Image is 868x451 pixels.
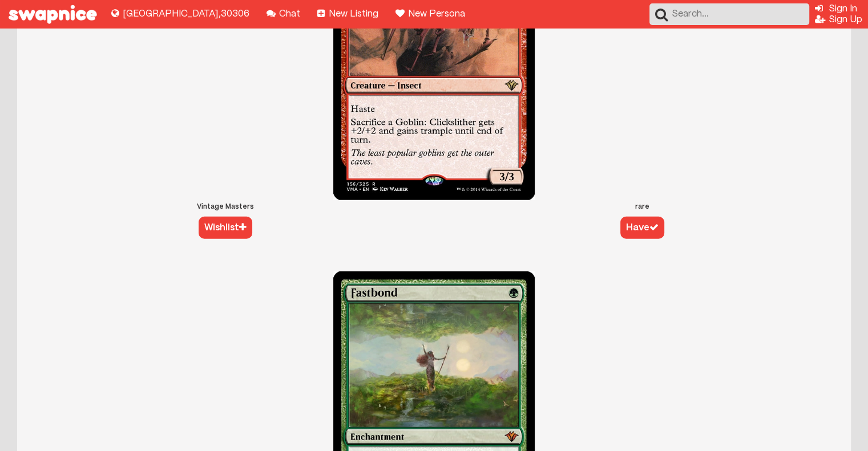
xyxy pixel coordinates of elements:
a: Log in to have fun with your Swapnice account!Sign In [815,5,857,13]
button: Have [620,217,664,239]
button: Wishlist [199,217,252,239]
a: Register for an account to start buying, selling, and swapping [DATE]!Sign Up [815,15,862,24]
input: Search... [649,3,809,25]
div: Vintage Masters [17,203,434,211]
div: rare [434,203,851,211]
